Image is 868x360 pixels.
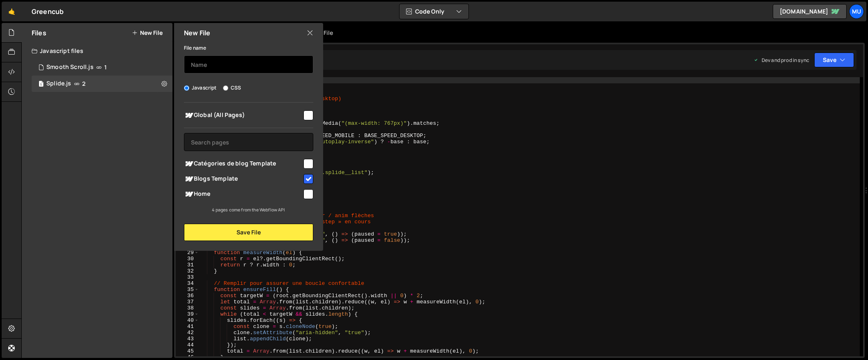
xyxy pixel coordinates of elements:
[176,274,199,280] div: 33
[814,53,854,67] button: Save
[176,336,199,342] div: 43
[773,4,847,19] a: [DOMAIN_NAME]
[184,159,302,169] span: Catégories de blog Template
[176,256,199,262] div: 30
[184,44,206,52] label: File name
[184,189,302,199] span: Home
[753,57,809,64] div: Dev and prod in sync
[176,299,199,305] div: 37
[400,4,468,19] button: Code Only
[223,84,241,92] label: CSS
[22,43,172,59] div: Javascript files
[46,80,71,87] div: Splide.js
[176,268,199,274] div: 32
[184,85,189,91] input: Javascript
[39,81,44,88] span: 1
[176,317,199,323] div: 40
[176,311,199,317] div: 39
[176,323,199,330] div: 41
[212,207,285,213] small: 4 pages come from the Webflow API
[184,174,302,184] span: Blogs Template
[184,84,217,92] label: Javascript
[849,4,864,19] a: Mu
[184,28,210,37] h2: New File
[32,28,46,37] h2: Files
[82,80,85,87] span: 2
[176,262,199,268] div: 31
[104,64,107,71] span: 1
[176,250,199,256] div: 29
[32,76,172,92] div: 16982/46574.js
[184,224,313,241] button: Save File
[184,55,313,73] input: Name
[46,64,94,71] div: Smooth Scroll.js
[184,133,313,151] input: Search pages
[176,293,199,299] div: 36
[176,342,199,348] div: 44
[176,287,199,293] div: 35
[176,348,199,354] div: 45
[176,305,199,311] div: 38
[223,85,228,91] input: CSS
[132,30,163,36] button: New File
[176,280,199,287] div: 34
[176,330,199,336] div: 42
[32,7,64,16] div: Greencub
[2,2,22,21] a: 🤙
[184,110,302,120] span: Global (All Pages)
[32,59,172,76] div: 16982/46575.js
